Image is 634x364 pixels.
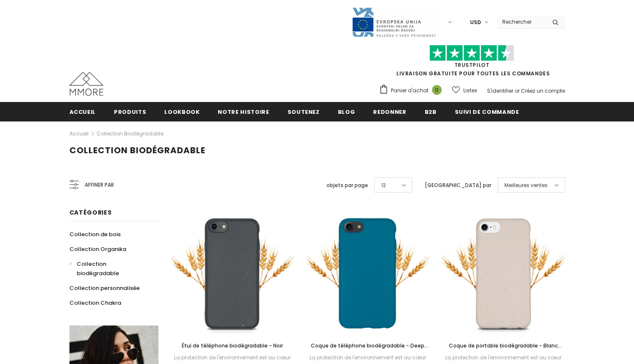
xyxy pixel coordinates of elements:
[338,108,355,116] span: Blog
[69,256,149,281] a: Collection biodégradable
[352,7,436,38] img: Javni Razpis
[454,61,490,69] a: TrustPilot
[114,102,146,121] a: Produits
[69,72,103,96] img: Cas MMORE
[504,181,548,190] span: Meilleures ventes
[429,45,514,61] img: Faites confiance aux étoiles pilotes
[442,341,565,350] a: Coque de portable biodégradable - Blanc naturel
[311,342,428,358] span: Coque de téléphone biodégradable - Deep Sea Blue
[288,102,320,121] a: soutenez
[69,208,112,217] span: Catégories
[164,102,199,121] a: Lookbook
[432,85,442,95] span: 0
[69,295,121,310] a: Collection Chakra
[218,108,269,116] span: Notre histoire
[288,108,320,116] span: soutenez
[69,144,205,156] span: Collection biodégradable
[373,102,406,121] a: Redonner
[455,108,519,116] span: Suivi de commande
[381,181,386,190] span: 12
[449,342,562,358] span: Coque de portable biodégradable - Blanc naturel
[379,84,446,97] a: Panier d'achat 0
[515,87,520,94] span: or
[69,245,126,253] span: Collection Organika
[69,108,96,116] span: Accueil
[425,102,437,121] a: B2B
[455,102,519,121] a: Suivi de commande
[497,16,546,28] input: Search Site
[69,227,121,242] a: Collection de bois
[391,86,429,95] span: Panier d'achat
[114,108,146,116] span: Produits
[69,242,126,256] a: Collection Organika
[182,342,283,349] span: Étui de téléphone biodégradable - Noir
[338,102,355,121] a: Blog
[425,181,491,190] label: [GEOGRAPHIC_DATA] par
[69,284,140,292] span: Collection personnalisée
[521,87,565,94] a: Créez un compte
[69,102,96,121] a: Accueil
[85,180,114,190] span: Affiner par
[327,181,368,190] label: objets par page
[306,341,429,350] a: Coque de téléphone biodégradable - Deep Sea Blue
[352,18,436,25] a: Javni Razpis
[69,129,89,139] a: Accueil
[452,83,477,98] a: Listes
[218,102,269,121] a: Notre histoire
[373,108,406,116] span: Redonner
[164,108,199,116] span: Lookbook
[487,87,513,94] a: S'identifier
[69,299,121,307] span: Collection Chakra
[69,230,121,238] span: Collection de bois
[425,108,437,116] span: B2B
[77,260,119,277] span: Collection biodégradable
[97,130,163,137] a: Collection biodégradable
[379,49,565,77] span: LIVRAISON GRATUITE POUR TOUTES LES COMMANDES
[463,86,477,95] span: Listes
[171,341,294,350] a: Étui de téléphone biodégradable - Noir
[470,18,481,27] span: USD
[69,281,140,295] a: Collection personnalisée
